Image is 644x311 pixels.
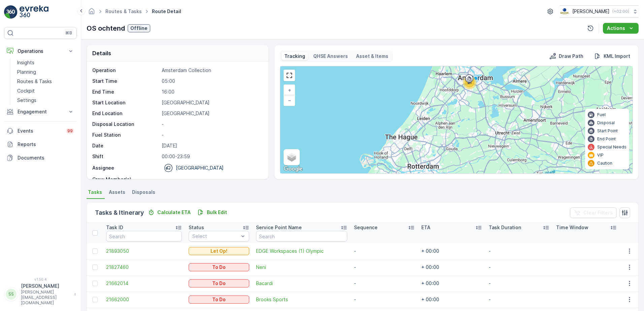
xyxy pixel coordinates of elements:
[87,23,125,33] p: OS ochtend
[20,5,49,19] img: logo_light-DOdMpM7g.png
[130,25,148,32] p: Offline
[256,264,347,271] a: Neni
[162,67,261,74] p: Amsterdam Collection
[4,5,18,19] img: logo
[14,58,77,67] a: Insights
[92,121,159,128] p: Disposal Location
[106,280,182,287] span: 21662014
[192,233,239,240] p: Select
[489,224,521,231] p: Task Duration
[4,283,77,306] button: SS[PERSON_NAME][PERSON_NAME][EMAIL_ADDRESS][DOMAIN_NAME]
[597,161,612,166] p: Caution
[162,110,261,117] p: [GEOGRAPHIC_DATA]
[162,176,261,183] p: -
[4,138,77,151] a: Reports
[288,87,291,93] span: +
[560,8,570,15] img: basis-logo_rgb2x.png
[212,264,226,271] p: To Do
[418,275,485,291] td: + 00:00
[351,291,418,308] td: -
[88,189,102,196] span: Tasks
[612,9,629,14] p: ( +02:00 )
[288,97,291,103] span: −
[4,44,77,58] button: Operations
[570,207,617,218] button: Clear Filters
[128,24,150,32] button: Offline
[256,248,347,254] a: EDGE Workspaces (1) Olympic
[418,243,485,259] td: + 00:00
[18,154,74,161] p: Documents
[597,128,618,134] p: Start Point
[151,8,183,15] span: Route Detail
[284,85,294,95] a: Zoom In
[17,69,36,75] p: Planning
[14,86,77,96] a: Cockpit
[572,8,610,15] p: [PERSON_NAME]
[256,224,302,231] p: Service Point Name
[256,280,347,287] span: Bacardi
[284,53,305,60] p: Tracking
[17,97,36,104] p: Settings
[92,49,111,57] p: Details
[6,289,17,300] div: SS
[485,275,553,291] td: -
[189,279,249,287] button: To Do
[106,296,182,303] a: 21662000
[207,209,227,216] p: Bulk Edit
[132,189,155,196] span: Disposals
[14,67,77,77] a: Planning
[354,224,378,231] p: Sequence
[162,99,261,106] p: [GEOGRAPHIC_DATA]
[92,67,159,74] p: Operation
[4,151,77,165] a: Documents
[18,108,63,115] p: Engagement
[92,153,159,160] p: Shift
[157,209,191,216] p: Calculate ETA
[597,144,626,150] p: Special Needs
[21,283,71,289] p: [PERSON_NAME]
[162,121,261,128] p: -
[189,263,249,271] button: To Do
[4,124,77,138] a: Events99
[418,259,485,275] td: + 00:00
[18,128,62,134] p: Events
[556,224,588,231] p: Time Window
[189,247,249,255] button: Let Op!
[106,248,182,254] a: 21893050
[313,53,348,60] p: QHSE Answers
[591,52,633,60] button: KML Import
[92,248,98,254] div: Toggle Row Selected
[92,142,159,149] p: Date
[17,59,34,66] p: Insights
[106,264,182,271] a: 21827460
[88,10,95,16] a: Homepage
[14,77,77,86] a: Routes & Tasks
[597,136,616,142] p: End Point
[92,281,98,286] div: Toggle Row Selected
[485,243,553,259] td: -
[162,142,261,149] p: [DATE]
[17,78,52,85] p: Routes & Tasks
[256,296,347,303] a: Brooks Sports
[189,224,204,231] p: Status
[92,165,114,171] p: Assignee
[463,76,476,89] div: 31
[4,277,77,281] span: v 1.50.4
[280,66,633,173] div: 0
[603,23,639,34] button: Actions
[106,224,123,231] p: Task ID
[559,53,583,60] p: Draw Path
[604,53,630,60] p: KML Import
[597,152,604,158] p: VIP
[597,112,606,117] p: Fuel
[485,291,553,308] td: -
[256,231,347,242] input: Search
[547,52,586,60] button: Draw Path
[176,165,224,171] p: [GEOGRAPHIC_DATA]
[21,289,71,306] p: [PERSON_NAME][EMAIL_ADDRESS][DOMAIN_NAME]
